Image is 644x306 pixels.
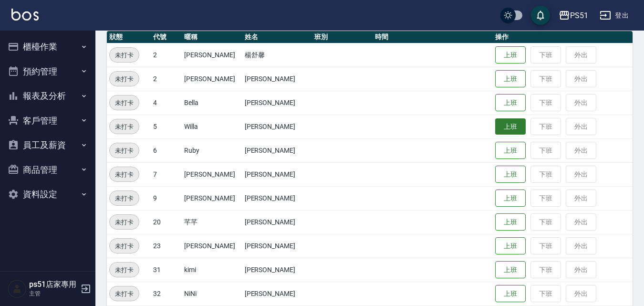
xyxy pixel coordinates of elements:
[110,74,139,84] span: 未打卡
[107,31,151,43] th: 狀態
[110,241,139,251] span: 未打卡
[242,115,312,138] td: [PERSON_NAME]
[151,234,182,258] td: 23
[110,217,139,227] span: 未打卡
[531,6,550,25] button: save
[493,31,633,43] th: 操作
[4,84,92,108] button: 報表及分析
[495,213,526,231] button: 上班
[242,282,312,306] td: [PERSON_NAME]
[182,258,242,282] td: kimi
[151,258,182,282] td: 31
[110,146,139,156] span: 未打卡
[242,186,312,210] td: [PERSON_NAME]
[110,289,139,299] span: 未打卡
[242,258,312,282] td: [PERSON_NAME]
[182,138,242,162] td: Ruby
[8,279,27,298] img: Person
[182,115,242,138] td: Willa
[555,6,592,25] button: PS51
[182,210,242,234] td: 芊芊
[182,31,242,43] th: 暱稱
[495,285,526,303] button: 上班
[110,169,139,179] span: 未打卡
[495,70,526,88] button: 上班
[242,162,312,186] td: [PERSON_NAME]
[570,10,588,21] div: PS51
[151,43,182,67] td: 2
[182,282,242,306] td: NiNi
[151,91,182,115] td: 4
[242,67,312,91] td: [PERSON_NAME]
[495,118,526,135] button: 上班
[151,282,182,306] td: 32
[110,265,139,275] span: 未打卡
[242,138,312,162] td: [PERSON_NAME]
[110,122,139,132] span: 未打卡
[151,162,182,186] td: 7
[11,9,39,21] img: Logo
[110,193,139,203] span: 未打卡
[182,67,242,91] td: [PERSON_NAME]
[242,43,312,67] td: 楊舒馨
[4,133,92,158] button: 員工及薪資
[182,234,242,258] td: [PERSON_NAME]
[312,31,372,43] th: 班別
[182,91,242,115] td: Bella
[4,158,92,182] button: 商品管理
[495,142,526,159] button: 上班
[182,162,242,186] td: [PERSON_NAME]
[151,31,182,43] th: 代號
[242,234,312,258] td: [PERSON_NAME]
[242,31,312,43] th: 姓名
[495,190,526,207] button: 上班
[242,210,312,234] td: [PERSON_NAME]
[151,210,182,234] td: 20
[151,138,182,162] td: 6
[182,43,242,67] td: [PERSON_NAME]
[495,94,526,112] button: 上班
[110,50,139,60] span: 未打卡
[29,289,78,298] p: 主管
[110,98,139,108] span: 未打卡
[596,7,633,24] button: 登出
[4,34,92,59] button: 櫃檯作業
[182,186,242,210] td: [PERSON_NAME]
[373,31,493,43] th: 時間
[4,108,92,133] button: 客戶管理
[151,115,182,138] td: 5
[151,67,182,91] td: 2
[495,237,526,255] button: 上班
[495,261,526,279] button: 上班
[29,280,78,289] h5: ps51店家專用
[495,166,526,183] button: 上班
[4,182,92,207] button: 資料設定
[4,59,92,84] button: 預約管理
[151,186,182,210] td: 9
[495,46,526,64] button: 上班
[242,91,312,115] td: [PERSON_NAME]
